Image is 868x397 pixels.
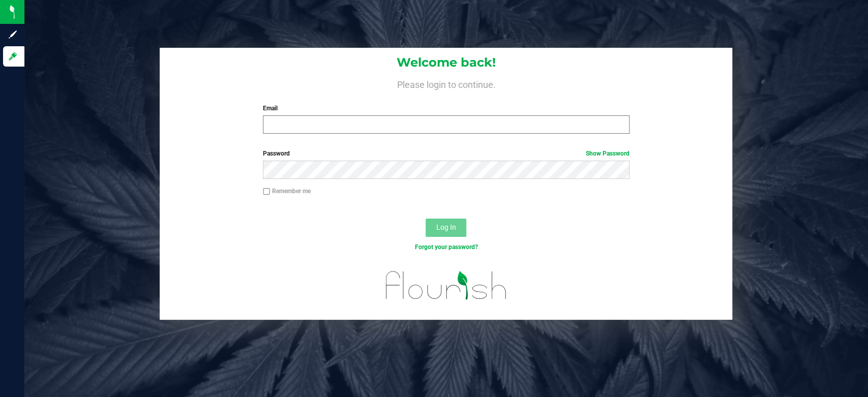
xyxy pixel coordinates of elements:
[8,29,18,40] inline-svg: Sign up
[375,262,518,309] img: flourish_logo.svg
[436,223,456,231] span: Log In
[426,219,466,237] button: Log In
[263,104,630,113] label: Email
[160,56,732,69] h1: Welcome back!
[586,150,630,157] a: Show Password
[263,188,270,195] input: Remember me
[8,51,18,62] inline-svg: Log in
[160,77,732,89] h4: Please login to continue.
[263,150,290,157] span: Password
[414,243,477,251] a: Forgot your password?
[263,187,311,196] label: Remember me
